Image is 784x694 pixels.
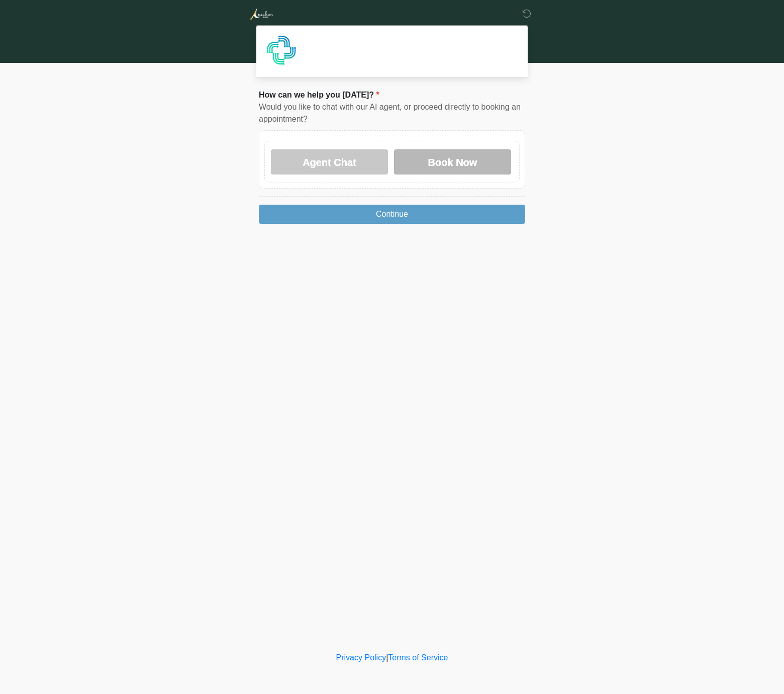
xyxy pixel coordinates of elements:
label: How can we help you [DATE]? [259,89,379,101]
a: Privacy Policy [336,653,386,662]
a: | [386,653,388,662]
a: Terms of Service [388,653,448,662]
img: Agent Avatar [266,35,297,65]
label: Agent Chat [271,149,388,175]
div: Would you like to chat with our AI agent, or proceed directly to booking an appointment? [259,101,525,125]
img: Aurelion Med Spa Logo [249,8,273,20]
button: Continue [259,205,525,224]
label: Book Now [394,149,511,175]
